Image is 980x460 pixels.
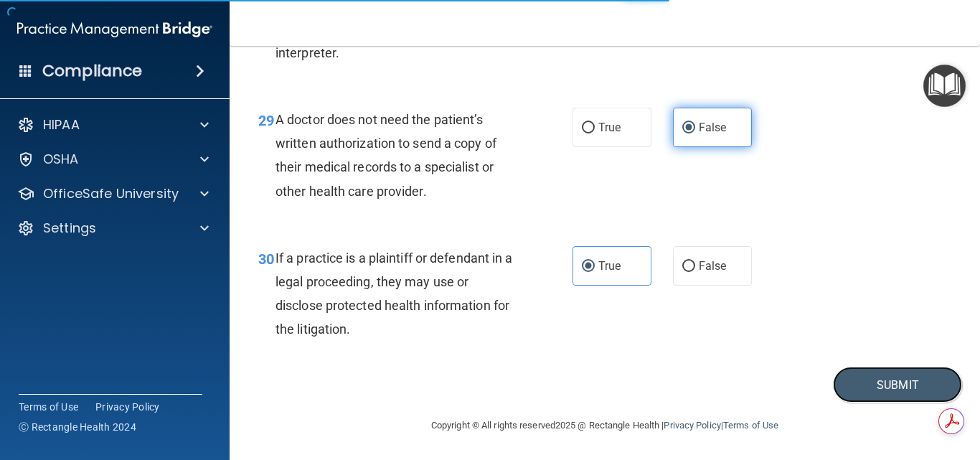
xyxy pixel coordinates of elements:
[42,61,142,81] h4: Compliance
[275,250,513,337] span: If a practice is a plaintiff or defendant in a legal proceeding, they may use or disclose protect...
[258,112,274,129] span: 29
[43,116,80,133] p: HIPAA
[19,400,78,414] a: Terms of Use
[723,420,778,431] a: Terms of Use
[275,112,496,199] span: A doctor does not need the patient’s written authorization to send a copy of their medical record...
[95,400,160,414] a: Privacy Policy
[43,185,179,202] p: OfficeSafe University
[343,403,867,449] div: Copyright © All rights reserved 2025 @ Rectangle Health | |
[43,220,96,237] p: Settings
[699,259,727,273] span: False
[598,121,621,134] span: True
[17,151,209,168] a: OSHA
[43,151,79,168] p: OSHA
[682,123,695,133] input: False
[598,259,621,273] span: True
[664,420,720,431] a: Privacy Policy
[833,367,962,403] button: Submit
[682,261,695,272] input: False
[17,220,209,237] a: Settings
[699,121,727,134] span: False
[17,116,209,133] a: HIPAA
[258,250,274,268] span: 30
[582,261,595,272] input: True
[19,420,136,434] span: Ⓒ Rectangle Health 2024
[923,65,966,107] button: Open Resource Center
[17,185,209,202] a: OfficeSafe University
[17,15,212,44] img: PMB logo
[582,123,595,133] input: True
